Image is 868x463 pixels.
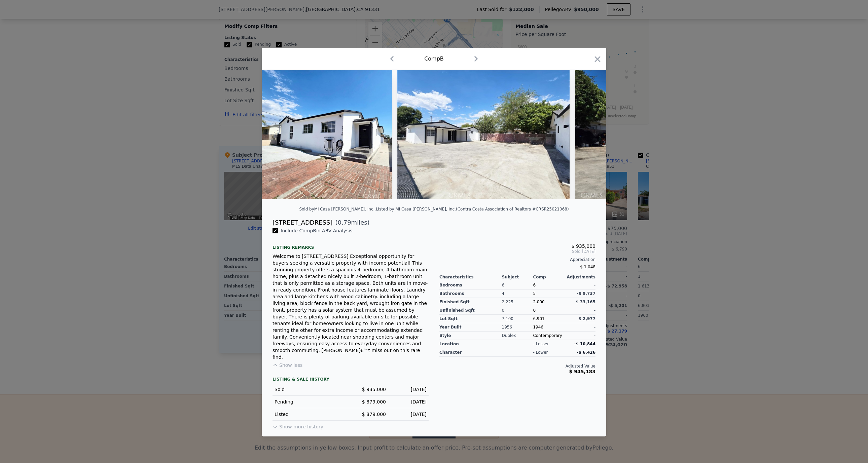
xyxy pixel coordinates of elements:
button: Show less [273,362,302,369]
div: 2,225 [502,298,533,306]
div: Characteristics [439,274,502,280]
span: 0.79 [338,219,351,226]
span: 6 [533,283,536,287]
div: Pending [275,398,345,405]
div: Bathrooms [439,290,502,298]
div: Bedrooms [439,281,502,290]
span: $ 879,000 [362,399,386,404]
button: Show more history [273,421,323,430]
div: Adjusted Value [439,363,595,369]
div: Welcome to [STREET_ADDRESS] Exceptional opportunity for buyers seeking a versatile property with ... [273,253,429,360]
div: Style [439,332,502,340]
div: 4 [502,290,533,298]
div: Listed [275,411,345,418]
span: $ 935,000 [572,243,595,249]
div: - [564,332,595,340]
img: Property Img [397,70,570,199]
div: Duplex [502,332,533,340]
div: 6 [502,281,533,290]
div: Comp [533,274,564,280]
div: Year Built [439,323,502,332]
div: Contemporary [533,332,564,340]
span: $ 1,048 [580,265,595,269]
span: Sold [DATE] [439,249,595,254]
div: Appreciation [439,257,595,262]
span: $ 33,165 [576,300,595,304]
span: ( miles) [332,218,369,227]
div: 1946 [533,323,564,332]
div: 7,100 [502,315,533,323]
span: -$ 6,426 [577,350,595,355]
div: Subject [502,274,533,280]
img: Property Img [575,70,747,199]
span: 2,000 [533,300,544,304]
div: Finished Sqft [439,298,502,306]
div: 1956 [502,323,533,332]
div: [DATE] [391,386,427,393]
div: 5 [533,290,564,298]
span: $ 935,000 [362,387,386,392]
span: Include Comp B in ARV Analysis [278,228,355,233]
div: LISTING & SALE HISTORY [273,377,429,383]
div: character [439,348,502,357]
span: $ 2,977 [579,316,595,321]
div: Comp B [424,55,444,63]
div: [DATE] [391,411,427,418]
div: 0 [502,306,533,315]
div: [STREET_ADDRESS] [273,218,332,227]
span: $ 879,000 [362,412,386,417]
div: location [439,340,502,348]
div: Adjustments [564,274,595,280]
span: -$ 9,737 [577,291,595,296]
img: Property Img [262,70,392,199]
span: 0 [533,308,536,313]
div: Sold by Mi Casa [PERSON_NAME], Inc. . [299,207,376,211]
div: - lesser [533,341,549,347]
span: 6,901 [533,316,544,321]
div: - [564,306,595,315]
div: Sold [275,386,345,393]
span: $ 945,183 [569,369,595,374]
div: - lower [533,350,548,355]
div: - [564,281,595,290]
div: Lot Sqft [439,315,502,323]
div: Unfinished Sqft [439,306,502,315]
div: - [564,323,595,332]
div: Listing remarks [273,239,429,250]
div: [DATE] [391,398,427,405]
span: -$ 10,844 [574,342,595,346]
div: Listed by Mi Casa [PERSON_NAME], Inc. (Contra Costa Association of Realtors #CRSR25021068) [376,207,569,211]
